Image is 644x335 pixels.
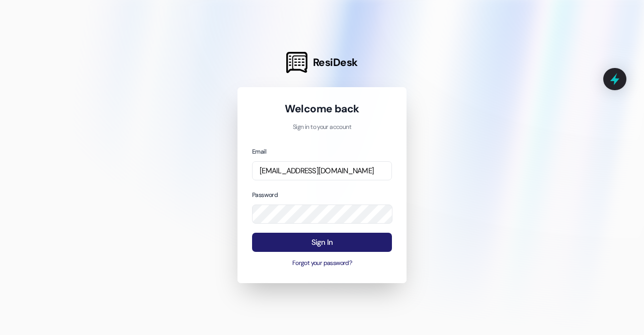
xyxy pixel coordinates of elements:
[252,102,392,116] h1: Welcome back
[286,52,307,73] img: ResiDesk Logo
[252,259,392,268] button: Forgot your password?
[252,161,392,181] input: name@example.com
[252,233,392,252] button: Sign In
[313,55,358,70] span: ResiDesk
[252,123,392,132] p: Sign in to your account
[252,191,278,199] label: Password
[252,148,266,156] label: Email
